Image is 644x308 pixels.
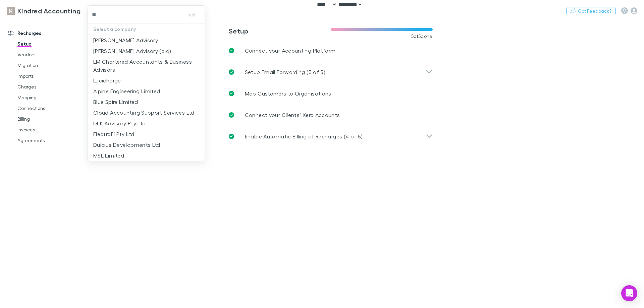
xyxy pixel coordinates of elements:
[93,151,124,160] p: MSL Limited
[93,36,158,44] p: [PERSON_NAME] Advisory
[93,98,138,106] p: Blue Spire Limited
[93,76,121,84] p: Lucicharge
[187,11,196,19] span: test
[93,58,199,74] p: LM Chartered Accountants & Business Advisors
[621,285,637,301] div: Open Intercom Messenger
[93,109,195,117] p: Cloud Accounting Support Services Ltd
[93,87,160,95] p: Alpine Engineering Limited
[180,11,202,19] button: test
[93,47,171,55] p: [PERSON_NAME] Advisory (old)
[88,23,205,35] p: Select a company
[93,119,146,127] p: DLK Advisory Pty Ltd
[93,130,134,138] p: ElectraFi Pty Ltd
[93,141,160,149] p: Dulcius Developments Ltd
